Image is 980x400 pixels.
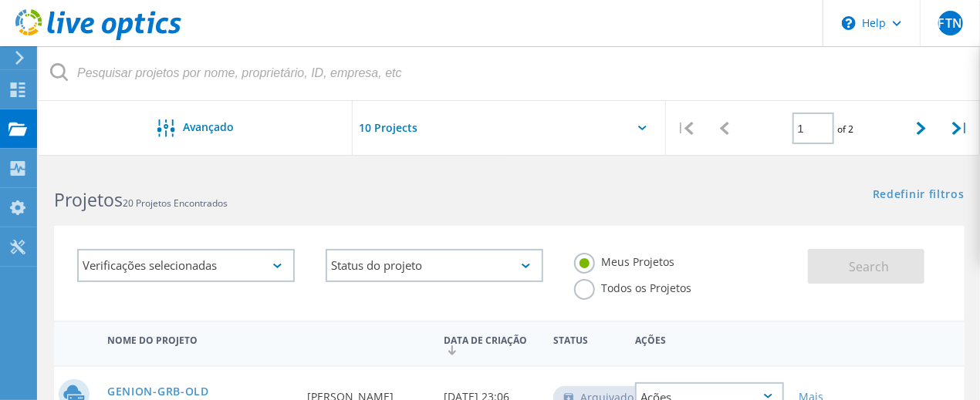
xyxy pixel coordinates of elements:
[326,249,543,282] div: Status do projeto
[183,122,234,133] span: Avançado
[546,324,627,353] div: Status
[100,324,300,353] div: Nome do Projeto
[123,197,228,210] span: 20 Projetos Encontrados
[15,32,181,43] a: Live Optics Dashboard
[808,249,924,284] button: Search
[666,101,705,156] div: |
[938,17,962,29] span: FTN
[838,123,854,136] span: of 2
[873,189,965,202] a: Redefinir filtros
[941,101,980,156] div: |
[107,386,209,397] a: GENION-GRB-OLD
[54,187,123,212] b: Projetos
[437,324,546,363] div: Data de Criação
[574,253,674,267] label: Meus Projetos
[574,279,691,294] label: Todos os Projetos
[627,324,791,353] div: Ações
[842,16,856,30] svg: \n
[77,249,295,282] div: Verificações selecionadas
[849,258,889,275] span: Search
